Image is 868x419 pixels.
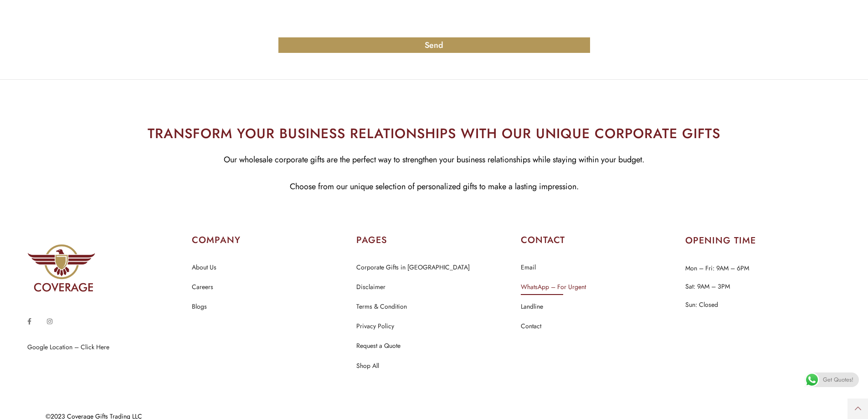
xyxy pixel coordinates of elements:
a: Privacy Policy [356,321,394,332]
h2: CONTACT [521,234,676,247]
h2: OPENING TIME [685,236,841,245]
a: Request a Quote [356,340,401,352]
button: Send [277,36,591,54]
p: Mon – Fri: 9AM – 6PM Sat: 9AM – 3PM Sun: Closed [685,259,841,314]
a: Blogs [192,301,207,313]
h2: TRANSFORM YOUR BUSINESS RELATIONSHIPS WITH OUR UNIQUE CORPORATE GIFTS [7,123,861,144]
span: Send [425,41,443,49]
a: Corporate Gifts in [GEOGRAPHIC_DATA] [356,262,470,274]
a: Landline [521,301,543,313]
p: Choose from our unique selection of personalized gifts to make a lasting impression. [7,180,861,194]
a: WhatsApp – For Urgent [521,281,586,293]
h2: COMPANY [192,234,347,247]
span: Get Quotes! [823,372,853,387]
a: Terms & Condition [356,301,407,313]
a: Google Location – Click Here [27,342,109,352]
a: Careers [192,281,213,293]
a: Shop All [356,360,379,372]
a: Contact [521,321,541,332]
a: Email [521,262,536,274]
h2: PAGES [356,234,512,247]
a: About Us [192,262,216,274]
a: Disclaimer [356,281,385,293]
p: Our wholesale corporate gifts are the perfect way to strengthen your business relationships while... [7,153,861,167]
